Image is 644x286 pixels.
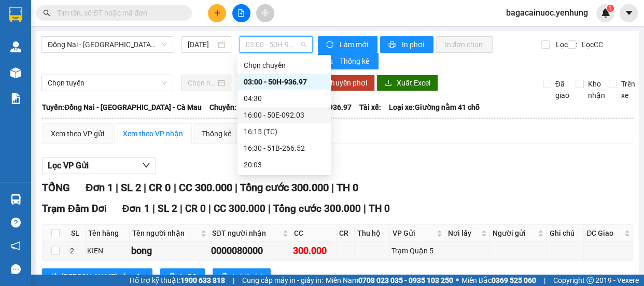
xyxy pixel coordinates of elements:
[179,203,182,214] span: |
[396,77,430,89] span: Xuất Excel
[318,36,377,53] button: syncLàm mới
[318,53,379,69] button: bar-chartThống kê
[213,203,265,214] span: CC 300.000
[331,181,333,194] span: |
[173,181,176,194] span: |
[493,227,536,239] span: Người gửi
[617,78,639,101] span: Trên xe
[620,4,638,22] button: caret-down
[232,4,250,22] button: file-add
[42,158,156,174] button: Lọc VP Gửi
[62,271,144,282] span: [PERSON_NAME] sắp xếp
[202,128,231,139] div: Thống kê
[48,159,89,172] span: Lọc VP Gửi
[152,203,155,214] span: |
[293,244,334,258] div: 300.000
[261,9,269,17] span: aim
[208,4,226,22] button: plus
[498,6,596,19] span: bagacainuoc.yenhung
[448,227,479,239] span: Nơi lấy
[213,268,271,285] button: printerIn biên lai
[10,93,21,104] img: solution-icon
[363,203,366,214] span: |
[336,181,358,194] span: TH 0
[601,8,610,18] img: icon-new-feature
[160,268,205,285] button: printerIn DS
[121,181,141,194] span: SL 2
[244,126,325,137] div: 16:15 (TC)
[401,39,425,50] span: In phơi
[237,9,245,17] span: file-add
[388,41,397,49] span: printer
[586,277,594,284] span: copyright
[359,102,381,113] span: Tài xế:
[48,75,167,91] span: Chọn tuyến
[390,242,445,260] td: Trạm Quận 5
[358,276,453,284] strong: 0708 023 035 - 0935 103 250
[130,242,209,260] td: bong
[11,241,21,251] span: notification
[188,39,216,50] input: 12/09/2025
[380,36,433,53] button: printerIn phơi
[122,203,150,214] span: Đơn 1
[178,181,232,194] span: CC 300.000
[586,227,622,239] span: ĐC Giao
[142,161,150,169] span: down
[70,245,83,256] div: 2
[209,102,285,113] span: Chuyến: (03:00 [DATE])
[42,181,70,194] span: TỔNG
[10,67,21,78] img: warehouse-icon
[208,203,211,214] span: |
[11,218,21,227] span: question-circle
[131,244,207,258] div: bong
[86,181,113,194] span: Đơn 1
[10,41,21,52] img: warehouse-icon
[608,5,612,12] span: 1
[233,275,234,286] span: |
[43,9,50,17] span: search
[551,39,578,50] span: Lọc CR
[242,275,323,286] span: Cung cấp máy in - giấy in:
[42,203,107,214] span: Trạm Đầm Dơi
[624,8,634,18] span: caret-down
[318,75,375,91] button: Chuyển phơi
[244,142,325,154] div: 16:30 - 51B-266.52
[51,128,104,139] div: Xem theo VP gửi
[273,203,360,214] span: Tổng cước 300.000
[355,225,390,242] th: Thu hộ
[544,275,545,286] span: |
[10,194,21,205] img: warehouse-icon
[376,75,438,91] button: downloadXuất Excel
[209,242,291,260] td: 0000080000
[188,77,216,89] input: Chọn ngày
[291,225,337,242] th: CC
[584,78,609,101] span: Kho nhận
[180,271,197,282] span: In DS
[456,278,459,282] span: ⚪️
[391,245,443,256] div: Trạm Quận 5
[436,36,493,53] button: In đơn chọn
[337,225,355,242] th: CR
[212,227,281,239] span: SĐT người nhận
[169,273,176,281] span: printer
[234,181,237,194] span: |
[57,7,179,19] input: Tìm tên, số ĐT hoặc mã đơn
[221,273,228,281] span: printer
[244,109,325,121] div: 16:00 - 50E-092.03
[232,271,262,282] span: In biên lai
[87,245,128,256] div: KIEN
[185,203,205,214] span: CR 0
[42,103,202,111] b: Tuyến: Đồng Nai - [GEOGRAPHIC_DATA] - Cà Mau
[42,268,152,285] button: sort-ascending[PERSON_NAME] sắp xếp
[48,37,167,52] span: Đồng Nai - Sài Gòn - Cà Mau
[368,203,389,214] span: TH 0
[50,273,58,281] span: sort-ascending
[68,225,86,242] th: SL
[180,276,225,284] strong: 1900 633 818
[246,37,306,52] span: 03:00 - 50H-936.97
[461,275,536,286] span: Miền Bắc
[144,181,146,194] span: |
[389,102,480,113] span: Loại xe: Giường nằm 41 chỗ
[339,39,369,50] span: Làm mới
[11,264,21,274] span: message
